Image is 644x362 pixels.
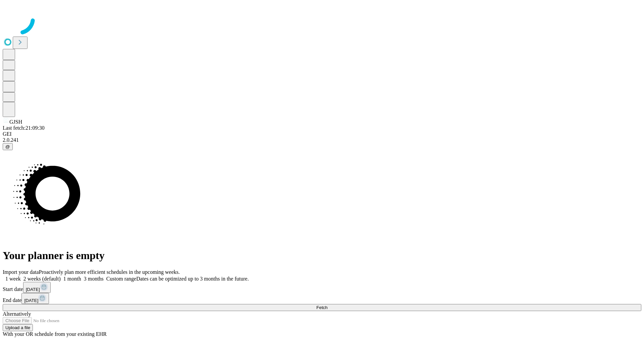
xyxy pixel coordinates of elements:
[3,137,641,143] div: 2.0.241
[5,144,10,149] span: @
[3,131,641,137] div: GEI
[3,324,33,331] button: Upload a file
[3,293,641,304] div: End date
[3,311,31,317] span: Alternatively
[39,269,180,275] span: Proactively plan more efficient schedules in the upcoming weeks.
[9,119,22,125] span: GJSH
[3,269,39,275] span: Import your data
[316,305,327,310] span: Fetch
[23,282,51,293] button: [DATE]
[26,287,40,292] span: [DATE]
[3,125,45,131] span: Last fetch: 21:09:30
[3,249,641,262] h1: Your planner is empty
[106,276,136,282] span: Custom range
[3,331,107,337] span: With your OR schedule from your existing EHR
[3,304,641,311] button: Fetch
[84,276,104,282] span: 3 months
[21,293,49,304] button: [DATE]
[136,276,249,282] span: Dates can be optimized up to 3 months in the future.
[5,276,21,282] span: 1 week
[63,276,81,282] span: 1 month
[23,276,61,282] span: 2 weeks (default)
[3,143,13,150] button: @
[3,282,641,293] div: Start date
[24,298,38,303] span: [DATE]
